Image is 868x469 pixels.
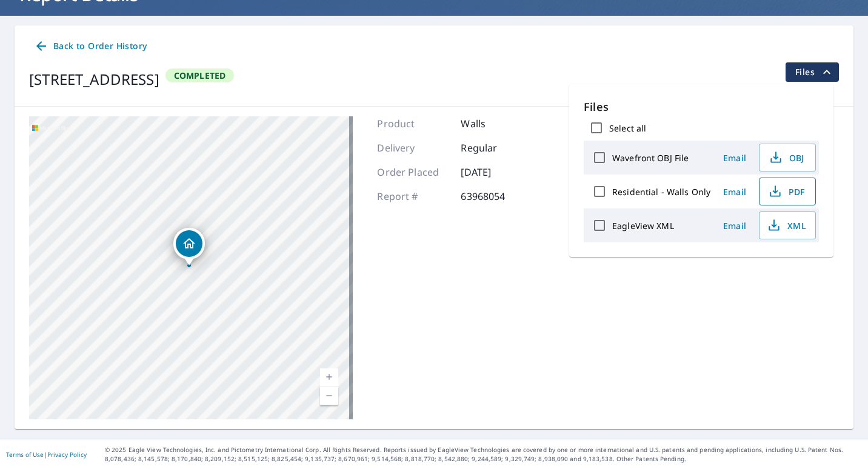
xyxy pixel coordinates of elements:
p: Report # [377,189,450,204]
span: Back to Order History [34,39,147,54]
span: Email [720,186,749,198]
div: Dropped pin, building 1, Residential property, 117 Highland St Lookout Mountain, TN 37350 [173,228,205,265]
span: Completed [167,70,233,81]
p: Order Placed [377,165,450,179]
button: XML [759,211,816,239]
button: OBJ [759,144,816,171]
p: Walls [461,116,533,131]
a: Current Level 18, Zoom In [320,368,338,387]
a: Privacy Policy [47,450,87,459]
span: OBJ [767,150,806,165]
div: [STREET_ADDRESS] [29,68,159,90]
a: Current Level 18, Zoom Out [320,387,338,405]
button: Email [715,148,754,167]
button: PDF [759,178,816,205]
span: XML [767,218,806,233]
p: | [6,451,87,458]
a: Back to Order History [29,35,152,58]
span: Email [720,220,749,231]
p: © 2025 Eagle View Technologies, Inc. and Pictometry International Corp. All Rights Reserved. Repo... [105,445,862,464]
p: Delivery [377,141,450,155]
p: Product [377,116,450,131]
p: Regular [461,141,533,155]
label: Residential - Walls Only [612,186,710,198]
label: Wavefront OBJ File [612,152,689,164]
span: Files [795,65,834,79]
p: Files [584,99,819,115]
button: filesDropdownBtn-63968054 [785,62,839,82]
span: PDF [767,184,806,199]
a: Terms of Use [6,450,44,459]
p: [DATE] [461,165,533,179]
button: Email [715,182,754,201]
label: Select all [609,122,646,134]
span: Email [720,152,749,164]
label: EagleView XML [612,220,674,231]
button: Email [715,216,754,235]
p: 63968054 [461,189,533,204]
